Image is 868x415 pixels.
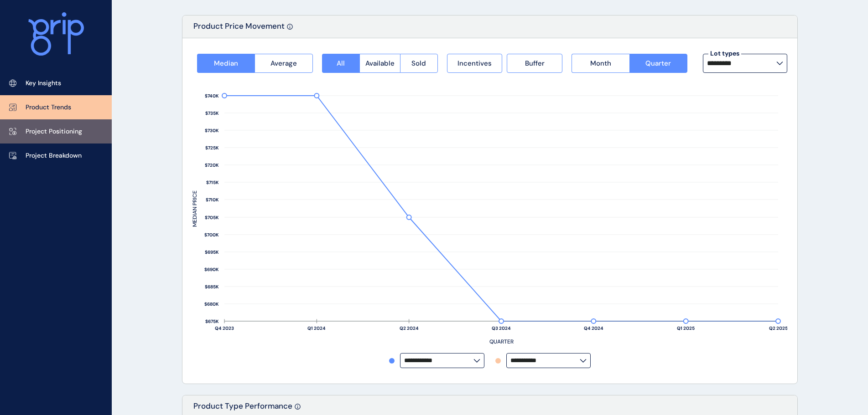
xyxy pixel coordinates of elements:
[572,54,629,73] button: Month
[205,249,219,255] text: $695K
[447,54,503,73] button: Incentives
[26,103,71,112] p: Product Trends
[400,54,438,73] button: Sold
[204,266,219,272] text: $690K
[590,59,611,68] span: Month
[708,49,741,58] label: Lot types
[205,128,219,133] text: $730K
[489,338,514,345] text: QUARTER
[204,232,219,238] text: $700K
[337,59,345,68] span: All
[204,301,219,307] text: $680K
[206,179,219,185] text: $715K
[205,215,219,220] text: $705K
[629,54,687,73] button: Quarter
[205,284,219,290] text: $685K
[457,59,492,68] span: Incentives
[645,59,671,68] span: Quarter
[193,21,285,38] p: Product Price Movement
[255,54,312,73] button: Average
[191,190,198,227] text: MEDIAN PRICE
[215,325,234,331] text: Q4 2023
[214,59,238,68] span: Median
[205,110,219,116] text: $735K
[206,197,219,203] text: $710K
[584,325,603,331] text: Q4 2024
[26,151,82,160] p: Project Breakdown
[365,59,395,68] span: Available
[525,59,545,68] span: Buffer
[322,54,359,73] button: All
[270,59,297,68] span: Average
[400,325,419,331] text: Q2 2024
[507,54,562,73] button: Buffer
[205,145,219,151] text: $725K
[205,318,219,324] text: $675K
[411,59,426,68] span: Sold
[677,325,695,331] text: Q1 2025
[205,93,219,99] text: $740K
[492,325,511,331] text: Q3 2024
[26,127,82,136] p: Project Positioning
[769,325,788,331] text: Q2 2025
[307,325,326,331] text: Q1 2024
[26,79,61,88] p: Key Insights
[197,54,255,73] button: Median
[205,162,219,168] text: $720K
[359,54,400,73] button: Available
